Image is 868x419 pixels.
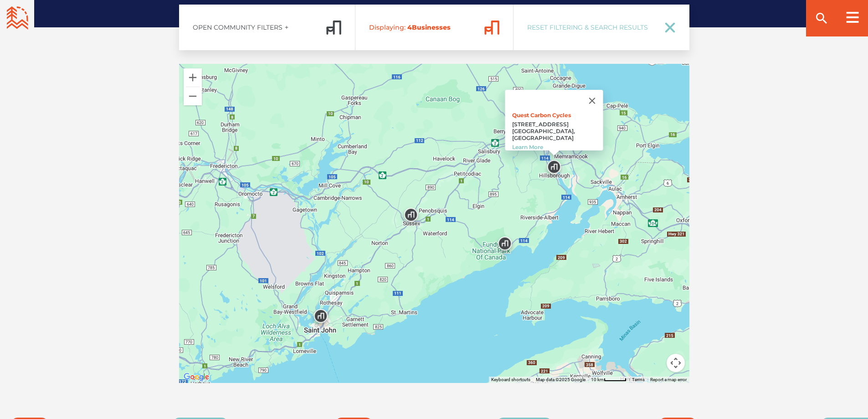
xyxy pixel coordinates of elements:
a: Open this area in Google Maps (opens a new window) [181,371,211,383]
span: [GEOGRAPHIC_DATA], [512,128,575,134]
button: Zoom in [184,68,202,87]
a: Learn More [512,144,543,150]
span: Displaying: [369,23,406,31]
span: es [443,23,451,31]
button: Close [581,90,603,112]
ion-icon: search [814,11,829,26]
span: Business [369,23,477,31]
ion-icon: add [283,24,290,31]
span: Map data ©2025 Google [536,377,586,382]
a: Terms [632,377,645,382]
a: Open Community Filtersadd [179,5,355,50]
img: Google [181,371,211,383]
button: Keyboard shortcuts [491,377,530,383]
span: Reset Filtering & Search Results [527,23,653,31]
a: Quest Carbon Cycles [512,112,570,119]
span: Open Community Filters [193,23,282,31]
a: Reset Filtering & Search Results [514,5,689,50]
a: Report a map error [650,377,687,382]
button: Zoom out [184,87,202,105]
span: [GEOGRAPHIC_DATA] [512,134,573,141]
span: 4 [407,23,412,31]
button: Map camera controls [667,354,685,372]
span: 10 km [591,377,604,382]
span: [STREET_ADDRESS] [512,121,568,128]
button: Map scale: 10 km per 46 pixels [588,377,629,383]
